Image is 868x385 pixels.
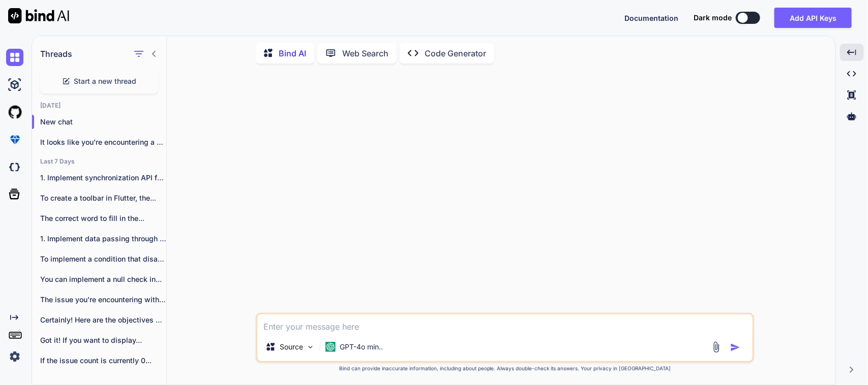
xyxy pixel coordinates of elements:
span: Start a new thread [74,76,137,86]
img: premium [6,131,23,148]
p: The correct word to fill in the... [40,213,166,223]
h2: Last 7 Days [32,157,166,166]
p: Code Generator [425,47,486,59]
p: You can implement a null check in... [40,274,166,284]
img: settings [6,348,23,365]
img: ai-studio [6,76,23,93]
img: darkCloudIdeIcon [6,158,23,176]
p: GPT-4o min.. [340,342,383,352]
h1: Threads [40,48,72,60]
p: Web Search [342,47,388,59]
p: New chat [40,117,166,127]
img: GPT-4o mini [325,342,336,352]
p: Bind AI [279,47,306,59]
img: Bind AI [8,8,69,23]
button: Add API Keys [774,8,852,28]
h2: [DATE] [32,102,166,110]
img: chat [6,49,23,66]
p: Source [280,342,303,352]
p: Got it! If you want to display... [40,335,166,345]
button: Documentation [624,13,678,23]
p: The issue you're encountering with the line... [40,295,166,305]
p: If the issue count is currently 0... [40,356,166,366]
img: githubLight [6,104,23,121]
img: icon [730,342,740,352]
img: Pick Models [306,343,315,351]
p: It looks like you're encountering a coup... [40,137,166,147]
span: Dark mode [694,13,732,23]
p: To create a toolbar in Flutter, the... [40,193,166,203]
p: Certainly! Here are the objectives presented in... [40,315,166,325]
img: attachment [710,341,722,353]
span: Documentation [624,14,678,22]
p: Bind can provide inaccurate information, including about people. Always double-check its answers.... [256,365,754,372]
p: To implement a condition that disables the... [40,254,166,264]
p: 1. Implement data passing through arguments in... [40,234,166,244]
p: 1. Implement synchronization API for serialized and... [40,173,166,183]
